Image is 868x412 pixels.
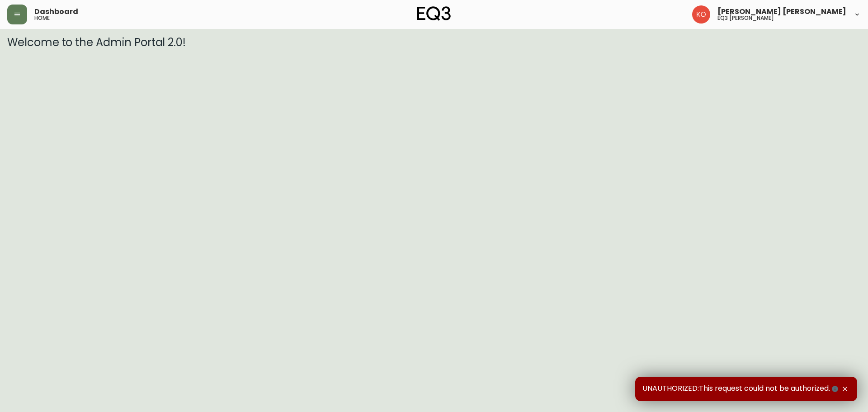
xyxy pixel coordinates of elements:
[34,15,50,21] h5: home
[717,15,774,21] h5: eq3 [PERSON_NAME]
[34,8,78,15] span: Dashboard
[692,5,710,24] img: 9beb5e5239b23ed26e0d832b1b8f6f2a
[417,6,451,21] img: logo
[7,36,861,49] h3: Welcome to the Admin Portal 2.0!
[642,384,840,394] span: UNAUTHORIZED:This request could not be authorized.
[717,8,846,15] span: [PERSON_NAME] [PERSON_NAME]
